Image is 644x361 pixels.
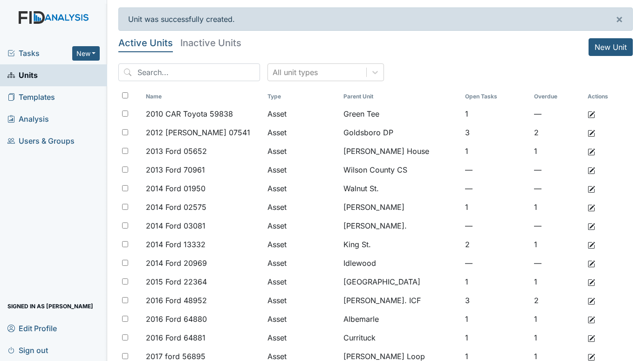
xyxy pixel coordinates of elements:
[530,291,584,310] td: 2
[606,8,632,30] button: ×
[461,272,530,291] td: 1
[146,127,250,138] span: 2012 [PERSON_NAME] 07541
[461,123,530,142] td: 3
[7,90,55,104] span: Templates
[118,63,260,81] input: Search...
[264,328,339,347] td: Asset
[264,89,339,104] th: Toggle SortBy
[584,89,630,104] th: Actions
[461,235,530,254] td: 2
[616,12,623,26] span: ×
[461,254,530,272] td: —
[264,142,339,160] td: Asset
[264,291,339,310] td: Asset
[264,235,339,254] td: Asset
[7,134,75,148] span: Users & Groups
[7,112,49,126] span: Analysis
[146,146,207,157] span: 2013 Ford 05652
[530,142,584,160] td: 1
[146,201,206,213] span: 2014 Ford 02575
[264,198,339,216] td: Asset
[142,89,264,104] th: Toggle SortBy
[530,123,584,142] td: 2
[72,46,100,61] button: New
[7,48,72,59] a: Tasks
[264,254,339,272] td: Asset
[264,160,339,179] td: Asset
[530,216,584,235] td: —
[180,38,241,48] h5: Inactive Units
[340,328,462,347] td: Currituck
[264,272,339,291] td: Asset
[264,104,339,123] td: Asset
[340,216,462,235] td: [PERSON_NAME].
[340,104,462,123] td: Green Tee
[461,104,530,123] td: 1
[146,108,233,119] span: 2010 CAR Toyota 59838
[146,164,205,175] span: 2013 Ford 70961
[530,89,584,104] th: Toggle SortBy
[264,179,339,198] td: Asset
[340,198,462,216] td: [PERSON_NAME]
[264,216,339,235] td: Asset
[146,332,206,343] span: 2016 Ford 64881
[461,142,530,160] td: 1
[7,343,48,357] span: Sign out
[340,123,462,142] td: Goldsboro DP
[118,7,633,31] div: Unit was successfully created.
[340,235,462,254] td: King St.
[340,254,462,272] td: Idlewood
[530,235,584,254] td: 1
[146,313,207,325] span: 2016 Ford 64880
[7,299,93,313] span: Signed in as [PERSON_NAME]
[530,160,584,179] td: —
[461,89,530,104] th: Toggle SortBy
[461,160,530,179] td: —
[461,310,530,328] td: 1
[340,291,462,310] td: [PERSON_NAME]. ICF
[530,310,584,328] td: 1
[273,67,318,78] div: All unit types
[530,198,584,216] td: 1
[264,310,339,328] td: Asset
[340,142,462,160] td: [PERSON_NAME] House
[530,179,584,198] td: —
[340,310,462,328] td: Albemarle
[530,254,584,272] td: —
[340,272,462,291] td: [GEOGRAPHIC_DATA]
[589,38,633,56] a: New Unit
[146,183,206,194] span: 2014 Ford 01950
[530,272,584,291] td: 1
[264,123,339,142] td: Asset
[7,68,38,83] span: Units
[461,216,530,235] td: —
[340,179,462,198] td: Walnut St.
[340,89,462,104] th: Toggle SortBy
[146,295,207,306] span: 2016 Ford 48952
[530,328,584,347] td: 1
[340,160,462,179] td: Wilson County CS
[461,198,530,216] td: 1
[146,276,207,287] span: 2015 Ford 22364
[146,220,206,231] span: 2014 Ford 03081
[461,291,530,310] td: 3
[118,38,173,48] h5: Active Units
[7,321,57,335] span: Edit Profile
[461,328,530,347] td: 1
[461,179,530,198] td: —
[146,239,206,250] span: 2014 Ford 13332
[530,104,584,123] td: —
[122,92,128,98] input: Toggle All Rows Selected
[146,257,207,269] span: 2014 Ford 20969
